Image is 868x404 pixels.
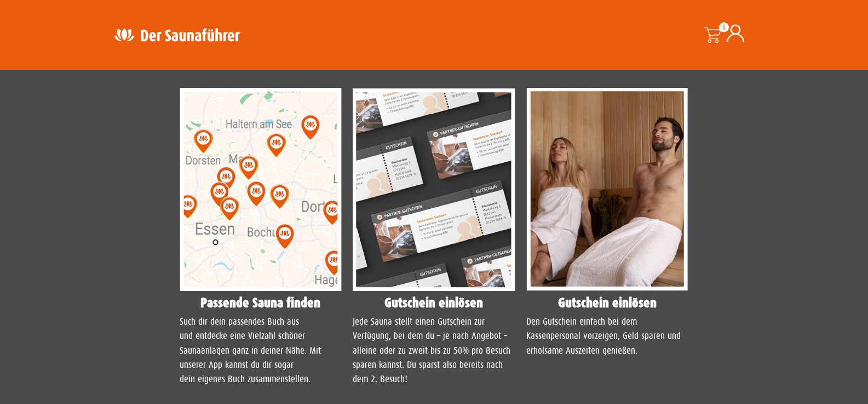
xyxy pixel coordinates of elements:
h4: Gutschein einlösen [353,296,515,309]
span: 0 [719,22,729,32]
p: Den Gutschein einfach bei dem Kassenpersonal vorzeigen, Geld sparen und erholsame Auszeiten genie... [526,315,689,358]
h4: Passende Sauna finden [180,296,342,309]
p: Jede Sauna stellt einen Gutschein zur Verfügung, bei dem du – je nach Angebot – alleine oder zu z... [353,315,515,387]
h4: Gutschein einlösen [526,296,689,309]
p: Such dir dein passendes Buch aus und entdecke eine Vielzahl schöner Saunaanlagen ganz in deiner N... [180,315,342,387]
